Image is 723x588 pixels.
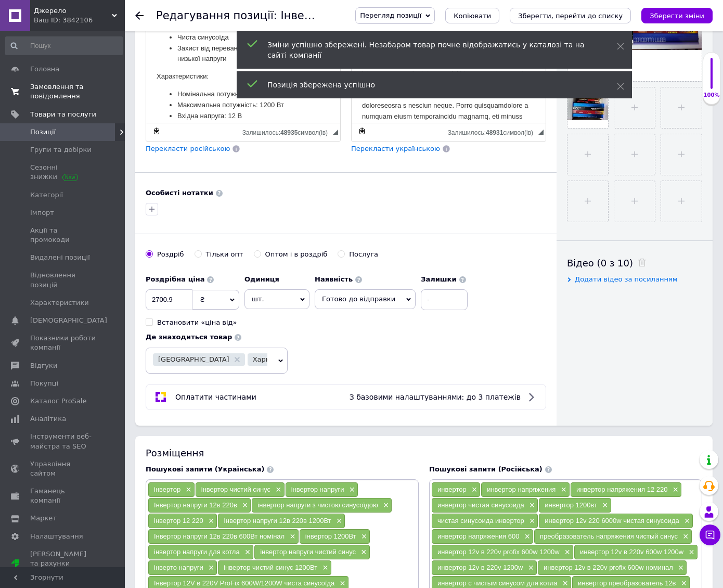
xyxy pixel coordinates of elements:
span: × [558,485,566,494]
span: інвертор напруги з чистою синусоїдою [257,501,378,509]
span: Головна [30,65,59,74]
span: Характеристики [30,298,89,308]
span: × [287,532,295,541]
span: Перекласти російською [146,145,230,152]
span: З базовими налаштуваннями: до 3 платежів [350,393,521,401]
span: × [676,564,684,572]
span: Готово до відправки [322,295,395,303]
span: × [670,485,679,494]
span: [PERSON_NAME] та рахунки [30,549,96,578]
span: × [206,564,214,572]
span: × [358,548,367,557]
div: Встановити «ціна від» [157,318,237,327]
h1: Редагування позиції: Інвертор 12V в 220V 600W/1200W чиста синусоїда [156,9,571,22]
span: инвертор напряжения 600 [437,532,520,540]
span: інвертор 12 220 [154,517,203,525]
span: Категорії [30,190,63,200]
body: Редактор, 851D5CAC-6DE3-447A-BD6F-35A63D69BF80 [10,10,184,259]
span: × [337,579,345,588]
i: Зберегти зміни [650,12,704,20]
span: × [242,548,251,557]
span: инвертор [437,485,467,493]
span: инвертор 12v в 220v profix 600w 1200w [437,548,560,556]
span: инвертор напряжения [487,485,556,493]
b: Залишки [421,275,456,283]
span: инвертор 12v 220 6000w чистая синусоида [545,517,679,525]
span: × [527,501,535,510]
span: інвертор 1200Вт [305,532,356,540]
span: Акції та промокоди [30,226,96,245]
span: [DEMOGRAPHIC_DATA] [30,316,107,325]
span: ₴ [200,296,205,303]
span: × [183,485,191,494]
div: Розміщення [146,446,702,459]
span: инвертор чистая синусоида [437,501,524,509]
span: Інвертор напруги 12в 220в 600Вт номінал [154,532,285,540]
a: Зробити резервну копію зараз [151,125,162,137]
div: Ваш ID: 3842106 [34,16,125,25]
span: Покупці [30,379,58,388]
li: Захист від перевантажень, перегріву, низької напруги [31,50,163,72]
span: Перегляд позиції [360,11,421,19]
span: інверто напруги [154,564,203,571]
span: Інструменти веб-майстра та SEO [30,432,96,451]
span: × [600,501,608,510]
b: Одиниця [244,275,279,283]
span: Відгуки [30,361,57,370]
span: Інвертор напруги 12в 220в 1200Вт [224,517,331,525]
span: Маркет [30,514,57,523]
span: Пошукові запити (Українська) [146,465,264,473]
span: шт. [244,289,309,309]
span: Позиції [30,127,56,137]
div: 100% [703,92,720,99]
button: Зберегти зміни [641,8,713,23]
span: × [522,532,531,541]
button: Зберегти, перейти до списку [510,8,631,23]
span: × [469,485,477,494]
span: Сезонні знижки [30,163,96,182]
span: інвертор напруги чистий синус [260,548,356,556]
span: 48931 [486,129,503,136]
div: Кiлькiсть символiв [448,126,538,136]
span: Додати відео за посиланням [575,275,678,283]
span: Управління сайтом [30,459,96,478]
span: інвертор напруги для котла [154,548,240,556]
span: инвертор 12v в 220v 1200w [437,564,523,571]
span: × [527,517,535,526]
span: инвертор напряжения 12 220 [576,485,668,493]
span: × [525,564,534,572]
span: Харків [253,356,276,363]
span: × [240,501,248,510]
li: Чиста синусоїда [31,40,163,50]
button: Чат з покупцем [700,525,720,545]
i: Зберегти, перейти до списку [518,12,623,20]
span: інвертор чистий синус 1200Вт [224,564,317,571]
span: чистая синусоида инвертор [437,517,524,525]
span: Джерело [34,6,112,16]
span: × [679,579,687,588]
input: Пошук [5,36,123,55]
span: × [686,548,694,557]
div: Позиція збережена успішно [267,80,591,90]
span: 48935 [280,129,298,136]
span: інвертор [154,485,180,493]
span: Налаштування [30,532,83,541]
span: Аналітика [30,414,66,424]
span: × [381,501,389,510]
div: Оптом і в роздріб [265,250,328,259]
span: Інвертор 12V в 220V ProFix 600W/1200W чиста синусоїда [154,579,334,587]
span: × [320,564,328,572]
span: инвертор 12v в 220v 600w 1200w [580,548,683,556]
div: Повернутися назад [135,11,144,20]
span: × [347,485,355,494]
span: Потягніть для зміни розмірів [333,130,338,135]
span: Видалені позиції [30,253,90,262]
span: Пошукові запити (Російська) [429,465,543,473]
span: Групи та добірки [30,145,92,155]
b: Де знаходиться товар [146,333,232,341]
div: Роздріб [157,250,184,259]
span: × [680,532,689,541]
span: [GEOGRAPHIC_DATA] [158,356,229,363]
span: Імпорт [30,208,54,218]
div: Кiлькiсть символiв [242,126,333,136]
